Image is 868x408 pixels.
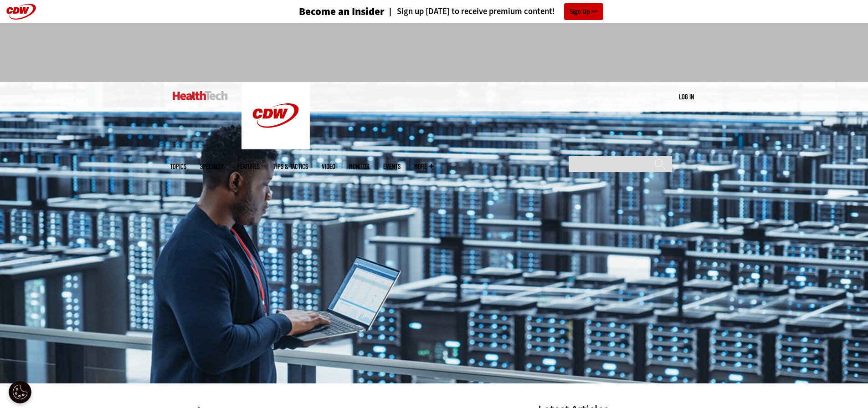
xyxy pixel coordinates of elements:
a: Features [237,163,260,170]
a: CDW [241,142,310,152]
a: Video [322,163,335,170]
h3: Become an Insider [299,6,385,17]
a: Sign up [DATE] to receive premium content! [385,7,555,16]
a: Become an Insider [265,6,385,17]
span: Topics [170,163,186,170]
div: User menu [679,92,694,102]
a: Log in [679,92,694,101]
span: More [414,163,433,170]
img: Home [173,91,228,100]
a: Tips & Tactics [273,163,308,170]
button: Open Preferences [9,381,31,403]
span: Specialty [200,163,224,170]
a: MonITor [349,163,370,170]
a: Events [383,163,401,170]
iframe: advertisement [268,32,600,73]
a: Sign Up [564,3,603,20]
div: Cookie Settings [9,381,31,403]
img: Home [241,82,310,149]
